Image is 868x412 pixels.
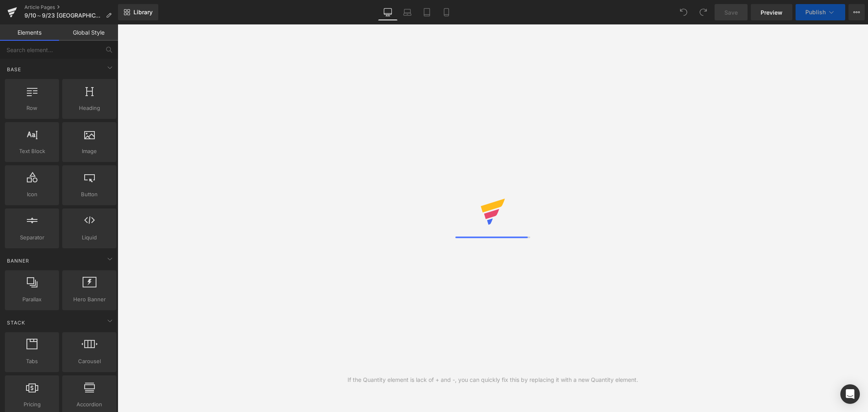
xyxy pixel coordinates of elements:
[6,319,26,327] span: Stack
[65,295,114,304] span: Hero Banner
[59,24,118,41] a: Global Style
[724,8,738,17] span: Save
[24,12,103,19] span: 9/10～9/23 [GEOGRAPHIC_DATA]
[7,104,57,112] span: Row
[24,4,118,11] a: Article Pages
[6,66,22,73] span: Base
[7,233,57,242] span: Separator
[118,4,158,20] a: New Library
[7,147,57,156] span: Text Block
[65,147,114,156] span: Image
[7,190,57,199] span: Icon
[7,295,57,304] span: Parallax
[133,9,153,16] span: Library
[6,257,30,265] span: Banner
[751,4,792,20] a: Preview
[796,4,845,20] button: Publish
[65,190,114,199] span: Button
[378,4,398,20] a: Desktop
[65,104,114,112] span: Heading
[695,4,711,20] button: Redo
[417,4,437,20] a: Tablet
[676,4,692,20] button: Undo
[65,357,114,366] span: Carousel
[348,375,638,384] div: If the Quantity element is lack of + and -, you can quickly fix this by replacing it with a new Q...
[7,357,57,366] span: Tabs
[805,9,826,15] span: Publish
[65,400,114,409] span: Accordion
[7,400,57,409] span: Pricing
[65,233,114,242] span: Liquid
[848,4,865,20] button: More
[761,8,783,17] span: Preview
[437,4,456,20] a: Mobile
[840,384,860,404] div: Open Intercom Messenger
[398,4,417,20] a: Laptop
